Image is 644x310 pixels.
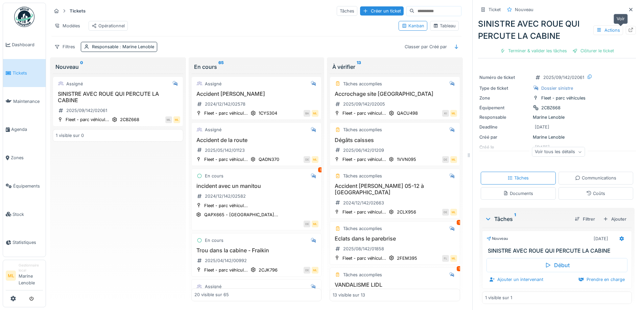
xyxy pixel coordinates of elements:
div: Actions [593,25,623,35]
div: ML [450,156,457,163]
div: 20 visible sur 65 [194,291,229,298]
div: Tâches accomplies [343,126,382,133]
div: 13 visible sur 13 [333,291,365,298]
div: Nouveau [486,236,508,242]
div: 2025/09/142/02061 [543,74,584,81]
div: Classer par Créé par [402,42,450,52]
div: DE [304,221,310,227]
div: ML [312,156,318,163]
div: Équipement [479,105,530,111]
a: Statistiques [3,228,46,257]
img: Badge_color-CXgf-gQk.svg [14,7,34,27]
div: Documents [503,190,533,197]
sup: 0 [80,63,83,71]
span: Maintenance [13,98,43,105]
div: Opérationnel [92,23,125,29]
div: ML [312,267,318,274]
div: 2025/04/142/00992 [205,257,247,264]
div: Filtres [51,42,78,52]
h3: Accident [PERSON_NAME] 05-12 à [GEOGRAPHIC_DATA] [333,183,457,196]
div: Coûts [586,190,605,197]
h3: VANDALISME LIDL [333,282,457,288]
div: Tâches accomplies [343,272,382,278]
h3: Trou dans la cabine - Fraikin [194,247,319,254]
div: Kanban [402,23,424,29]
div: Tâches accomplies [343,81,382,87]
div: FL [442,255,449,262]
a: Zones [3,144,46,172]
h3: SINISTRE AVEC ROUE QUI PERCUTE LA CABINE [488,248,629,254]
div: [DATE] [594,235,608,242]
div: 1 [457,266,461,271]
div: Créé par [479,134,530,140]
div: DE [304,156,310,163]
div: Tâches accomplies [343,173,382,179]
div: Assigné [205,126,221,133]
div: 1 [318,167,323,172]
div: DE [304,267,310,274]
div: Assigné [66,81,83,87]
div: Début [486,258,627,272]
div: Nouveau [515,6,533,13]
div: Voir [614,14,628,24]
div: Terminer & valider les tâches [497,46,570,55]
span: Statistiques [13,239,43,246]
div: 2025/05/142/01123 [205,147,245,153]
a: Équipements [3,172,46,200]
div: QAPX665 - [GEOGRAPHIC_DATA]... [204,212,278,218]
div: Ticket [488,6,501,13]
h3: Accident [PERSON_NAME] [194,91,319,97]
div: 2CLX956 [397,209,416,215]
div: ML [450,209,457,216]
div: Tâches [337,6,357,16]
div: Clôturer le ticket [570,46,617,55]
sup: 1 [514,215,516,223]
div: Prendre en charge [576,275,627,284]
div: SINISTRE AVEC ROUE QUI PERCUTE LA CABINE [478,18,636,42]
div: 1 visible sur 1 [485,294,512,301]
sup: 65 [218,63,224,71]
div: Fleet - parc véhicul... [66,116,109,123]
div: 2024/12/142/02582 [205,193,246,199]
div: En cours [194,63,319,71]
div: 2025/06/142/01209 [343,147,384,153]
div: KI [442,110,449,117]
h3: Eclats dans le parebrise [333,235,457,242]
div: Tableau [433,23,456,29]
span: Zones [11,154,43,161]
div: Ajouter un intervenant [486,275,546,284]
li: Marine Lenoble [19,263,43,289]
div: 2024/12/142/02663 [343,200,384,206]
div: DE [442,209,449,216]
div: 1CYS304 [259,110,277,116]
div: 2CJK796 [259,267,278,273]
a: ML Gestionnaire localMarine Lenoble [6,263,43,290]
div: À vérifier [332,63,457,71]
div: 1 visible sur 0 [56,132,84,139]
div: 2025/09/142/02061 [66,107,107,114]
h3: incident avec un manitou [194,183,319,189]
div: 2025/08/142/01858 [343,246,384,252]
div: 2CBZ668 [541,105,560,111]
a: Stock [3,200,46,228]
div: Marine Lenoble [479,134,635,140]
div: Communications [575,175,616,181]
li: ML [6,271,16,281]
span: Tickets [13,70,43,76]
div: Modèles [51,21,83,31]
a: Dashboard [3,31,46,59]
div: Fleet - parc véhicul... [204,202,248,209]
span: Agenda [11,126,43,133]
span: Stock [13,211,43,218]
strong: Tickets [67,8,88,14]
div: Voir tous les détails [532,147,585,157]
div: [DATE] [535,124,549,130]
div: 1VVN095 [397,156,416,163]
span: : Marine Lenoble [118,44,154,49]
div: Gestionnaire local [19,263,43,273]
a: Maintenance [3,87,46,115]
div: 2FEM395 [397,255,417,261]
div: Nouveau [55,63,181,71]
a: Tickets [3,59,46,87]
div: Tâches accomplies [343,225,382,232]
